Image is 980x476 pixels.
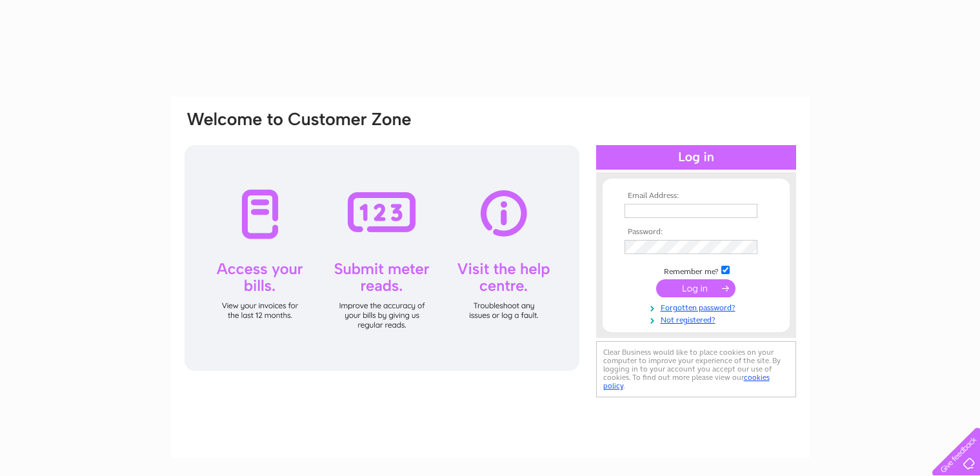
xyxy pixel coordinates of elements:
div: Clear Business would like to place cookies on your computer to improve your experience of the sit... [596,341,796,397]
td: Remember me? [621,264,771,277]
a: Not registered? [625,313,771,325]
a: cookies policy [603,373,770,390]
th: Email Address: [621,192,771,201]
a: Forgotten password? [625,301,771,313]
input: Submit [656,279,735,297]
th: Password: [621,228,771,237]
